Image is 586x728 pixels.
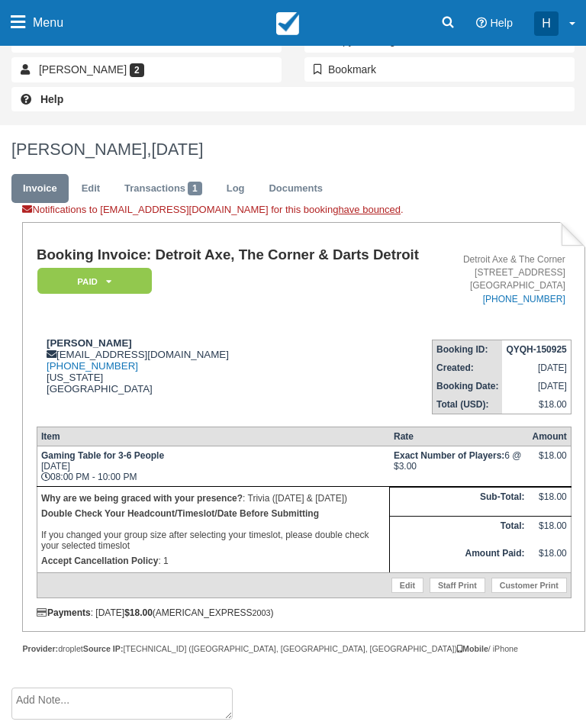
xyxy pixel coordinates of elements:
th: Created: [433,359,503,377]
th: Total: [390,516,529,544]
div: [EMAIL_ADDRESS][DOMAIN_NAME] [US_STATE] [GEOGRAPHIC_DATA] [37,337,429,395]
i: Help [476,18,487,28]
strong: Accept Cancellation Policy [41,556,158,566]
td: [DATE] 08:00 PM - 10:00 PM [37,446,389,486]
small: 2003 [253,608,271,617]
strong: Exact Number of Players [394,450,504,461]
b: Double Check Your Headcount/Timeslot/Date Before Submitting [41,508,319,519]
th: Amount [528,427,571,446]
a: Transactions1 [113,174,214,204]
b: Help [40,93,63,105]
a: Customer Print [491,578,567,593]
th: Sub-Total: [390,488,529,517]
td: 6 @ $3.00 [390,446,529,486]
a: Log [215,174,256,204]
address: Detroit Axe & The Corner [STREET_ADDRESS] [GEOGRAPHIC_DATA] [435,253,565,306]
a: Edit [391,578,423,593]
div: H [534,11,559,36]
strong: Gaming Table for 3-6 People [41,450,164,461]
strong: [PERSON_NAME] [47,337,132,349]
strong: Why are we being graced with your presence? [41,493,243,504]
strong: Mobile [457,644,488,653]
th: Amount Paid: [390,544,529,572]
td: $18.00 [528,488,571,517]
strong: Payments [37,607,91,618]
a: have bounced [338,204,401,215]
td: [DATE] [502,359,571,377]
p: : 1 [41,553,385,569]
div: : [DATE] (AMERICAN_EXPRESS ) [37,607,572,618]
span: 2 [130,63,144,77]
strong: QYQH-150925 [506,344,566,355]
p: If you changed your group size after selecting your timeslot, please double check your selected t... [41,506,385,553]
span: [DATE] [151,140,203,159]
strong: Source IP: [83,644,124,653]
a: [PERSON_NAME] 2 [11,57,282,82]
h1: [PERSON_NAME], [11,140,575,159]
td: $18.00 [502,395,571,414]
a: [PHONE_NUMBER] [47,360,138,372]
td: $18.00 [528,544,571,572]
div: Notifications to [EMAIL_ADDRESS][DOMAIN_NAME] for this booking . [22,203,585,222]
a: Edit [70,174,111,204]
strong: $18.00 [124,607,153,618]
th: Booking ID: [433,340,503,359]
a: Help [11,87,575,111]
a: Invoice [11,174,69,204]
td: [DATE] [502,377,571,395]
button: Bookmark [304,57,575,82]
span: Help [490,17,513,29]
h1: Booking Invoice: Detroit Axe, The Corner & Darts Detroit [37,247,429,263]
th: Item [37,427,389,446]
div: $18.00 [532,450,566,473]
th: Total (USD): [433,395,503,414]
a: Paid [37,267,146,295]
span: 1 [188,182,202,195]
th: Booking Date: [433,377,503,395]
p: : Trivia ([DATE] & [DATE]) [41,491,385,506]
td: $18.00 [528,516,571,544]
a: Documents [257,174,334,204]
span: [PERSON_NAME] [39,63,127,76]
strong: Provider: [22,644,58,653]
a: [PHONE_NUMBER] [483,294,565,304]
div: droplet [TECHNICAL_ID] ([GEOGRAPHIC_DATA], [GEOGRAPHIC_DATA], [GEOGRAPHIC_DATA]) / iPhone [22,643,585,655]
img: checkfront-main-nav-mini-logo.png [276,12,299,35]
th: Rate [390,427,529,446]
em: Paid [37,268,152,295]
a: Staff Print [430,578,485,593]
